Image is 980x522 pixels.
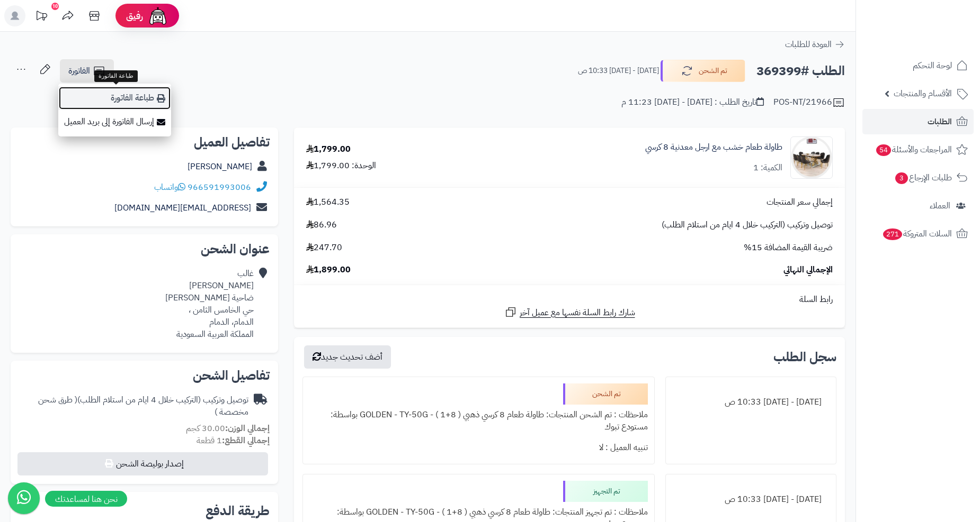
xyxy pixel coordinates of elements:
[783,264,833,276] span: الإجمالي النهائي
[563,383,648,405] div: تم الشحن
[51,3,59,10] div: 10
[306,160,376,172] div: الوحدة: 1,799.00
[862,193,974,218] a: العملاء
[309,437,648,458] div: تنبيه العميل : لا
[882,226,952,241] span: السلات المتروكة
[908,28,970,50] img: logo-2.png
[186,422,270,435] small: 30.00 كجم
[309,405,648,437] div: ملاحظات : تم الشحن المنتجات: طاولة طعام 8 كرسي ذهبي ( 8+1 ) - GOLDEN - TY-50G بواسطة: مستودع تبوك
[58,110,171,134] a: إرسال الفاتورة إلى بريد العميل
[504,306,635,319] a: شارك رابط السلة نفسها مع عميل آخر
[876,144,891,156] span: 54
[744,242,833,254] span: ضريبة القيمة المضافة 15%
[28,5,55,29] a: تحديثات المنصة
[126,10,143,22] span: رفيق
[791,136,832,179] img: 1743578569-1-90x90.jpg
[862,109,974,134] a: الطلبات
[306,196,350,208] span: 1,564.35
[875,142,952,157] span: المراجعات والأسئلة
[306,219,337,231] span: 86.96
[17,452,268,475] button: إصدار بوليصة الشحن
[661,60,745,82] button: تم الشحن
[19,394,248,418] div: توصيل وتركيب (التركيب خلال 4 ايام من استلام الطلب)
[785,38,832,51] span: العودة للطلبات
[862,53,974,78] a: لوحة التحكم
[298,294,841,306] div: رابط السلة
[60,59,114,83] a: الفاتورة
[756,60,845,82] h2: الطلب #369399
[306,242,342,254] span: 247.70
[188,181,251,194] a: 966591993006
[19,243,270,255] h2: عنوان الشحن
[188,160,252,173] a: [PERSON_NAME]
[225,422,270,435] strong: إجمالي الوزن:
[862,165,974,190] a: طلبات الإرجاع3
[38,393,248,418] span: ( طرق شحن مخصصة )
[304,345,391,369] button: أضف تحديث جديد
[645,141,782,153] a: طاولة طعام خشب مع ارجل معدنية 8 كرسي
[930,198,950,213] span: العملاء
[19,136,270,149] h2: تفاصيل العميل
[753,162,782,174] div: الكمية: 1
[147,5,168,26] img: ai-face.png
[894,170,952,185] span: طلبات الإرجاع
[578,66,659,76] small: [DATE] - [DATE] 10:33 ص
[913,58,952,73] span: لوحة التحكم
[114,202,251,214] a: [EMAIL_ADDRESS][DOMAIN_NAME]
[862,137,974,162] a: المراجعات والأسئلة54
[773,96,845,109] div: POS-NT/21966
[672,489,830,510] div: [DATE] - [DATE] 10:33 ص
[785,38,845,51] a: العودة للطلبات
[563,481,648,502] div: تم التجهيز
[165,268,254,340] div: غالب [PERSON_NAME] ضاحية [PERSON_NAME] حي الخامس الثامن ، الدمام، الدمام المملكة العربية السعودية
[928,114,952,129] span: الطلبات
[520,307,635,319] span: شارك رابط السلة نفسها مع عميل آخر
[154,181,185,194] a: واتساب
[197,434,270,447] small: 1 قطعة
[767,196,833,208] span: إجمالي سعر المنتجات
[94,70,138,82] div: طباعة الفاتورة
[68,65,90,77] span: الفاتورة
[19,369,270,382] h2: تفاصيل الشحن
[773,351,836,363] h3: سجل الطلب
[222,434,270,447] strong: إجمالي القطع:
[306,143,351,155] div: 1,799.00
[895,172,908,184] span: 3
[306,264,351,276] span: 1,899.00
[58,86,171,110] a: طباعة الفاتورة
[662,219,833,231] span: توصيل وتركيب (التركيب خلال 4 ايام من استلام الطلب)
[206,505,270,517] h2: طريقة الدفع
[894,86,952,101] span: الأقسام والمنتجات
[672,392,830,413] div: [DATE] - [DATE] 10:33 ص
[883,228,902,240] span: 271
[621,96,764,108] div: تاريخ الطلب : [DATE] - [DATE] 11:23 م
[862,221,974,246] a: السلات المتروكة271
